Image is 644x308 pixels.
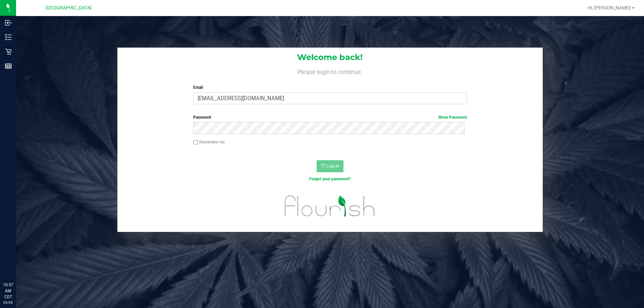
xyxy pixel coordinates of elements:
[5,48,12,55] inline-svg: Retail
[193,84,467,90] label: Email
[309,177,351,181] a: Forgot your password?
[317,160,343,172] button: Log In
[5,63,12,69] inline-svg: Reports
[3,282,13,300] p: 10:57 AM CDT
[117,53,543,62] h1: Welcome back!
[46,5,92,11] span: [GEOGRAPHIC_DATA]
[193,140,198,145] input: Remember me
[193,139,225,145] label: Remember me
[117,67,543,75] h4: Please login to continue.
[326,163,339,169] span: Log In
[588,5,631,10] span: Hi, [PERSON_NAME]!
[5,19,12,26] inline-svg: Inbound
[438,115,467,120] a: Show Password
[5,34,12,41] inline-svg: Inventory
[193,115,211,120] span: Password
[3,300,13,305] p: 09/28
[277,189,383,223] img: flourish_logo.svg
